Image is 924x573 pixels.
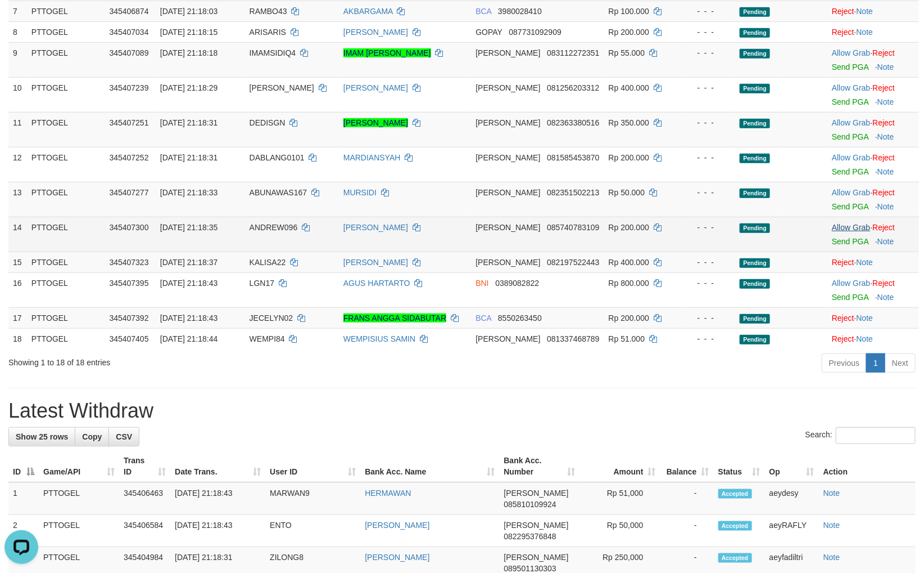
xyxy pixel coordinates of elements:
[687,312,731,324] div: - - -
[832,48,872,57] span: ·
[250,188,307,197] span: ABUNAWAS167
[609,48,645,57] span: Rp 55.000
[877,132,894,141] a: Note
[609,83,649,92] span: Rp 400.000
[475,118,540,127] span: [PERSON_NAME]
[250,83,314,92] span: [PERSON_NAME]
[170,482,265,515] td: [DATE] 21:18:43
[872,118,895,127] a: Reject
[475,223,540,232] span: [PERSON_NAME]
[547,258,599,267] span: Copy 082197522443 to clipboard
[832,97,868,106] a: Send PGA
[8,307,27,328] td: 17
[343,314,446,323] a: FRANS ANGGA SIDABUTAR
[609,223,649,232] span: Rp 200.000
[819,450,916,482] th: Action
[343,7,393,16] a: AKBARGAMA
[872,48,895,57] a: Reject
[765,515,819,547] td: aeyRAFLY
[250,48,296,57] span: IMAMSIDIQ4
[27,1,105,21] td: PTTOGEL
[857,28,873,37] a: Note
[27,307,105,328] td: PTTOGEL
[805,427,916,444] label: Search:
[170,515,265,547] td: [DATE] 21:18:43
[8,450,39,482] th: ID: activate to sort column descending
[687,82,731,93] div: - - -
[8,182,27,217] td: 13
[687,26,731,38] div: - - -
[832,153,872,162] span: ·
[365,553,429,562] a: [PERSON_NAME]
[250,28,286,37] span: ARISARIS
[857,334,873,343] a: Note
[827,147,919,182] td: ·
[609,334,645,343] span: Rp 51.000
[27,217,105,252] td: PTTOGEL
[160,7,218,16] span: [DATE] 21:18:03
[872,153,895,162] a: Reject
[687,187,731,198] div: - - -
[504,564,556,573] span: Copy 089501130303 to clipboard
[765,482,819,515] td: aeydesy
[877,62,894,71] a: Note
[504,521,568,530] span: [PERSON_NAME]
[832,188,872,197] span: ·
[504,553,568,562] span: [PERSON_NAME]
[109,188,148,197] span: 345407277
[823,489,840,498] a: Note
[714,450,765,482] th: Status: activate to sort column ascending
[877,167,894,176] a: Note
[832,118,870,127] a: Allow Grab
[8,1,27,21] td: 7
[832,132,868,141] a: Send PGA
[740,28,770,38] span: Pending
[827,217,919,252] td: ·
[832,28,854,37] a: Reject
[265,515,360,547] td: ENTO
[687,222,731,233] div: - - -
[119,515,170,547] td: 345406584
[823,553,840,562] a: Note
[509,28,561,37] span: Copy 087731092909 to clipboard
[109,314,148,323] span: 345407392
[877,293,894,302] a: Note
[265,482,360,515] td: MARWAN9
[109,258,148,267] span: 345407323
[250,7,287,16] span: RAMBO43
[609,314,649,323] span: Rp 200.000
[160,279,218,288] span: [DATE] 21:18:43
[832,188,870,197] a: Allow Grab
[827,252,919,272] td: ·
[82,432,102,441] span: Copy
[832,237,868,246] a: Send PGA
[343,118,408,127] a: [PERSON_NAME]
[475,279,488,288] span: BNI
[580,482,660,515] td: Rp 51,000
[547,334,599,343] span: Copy 081337468789 to clipboard
[160,258,218,267] span: [DATE] 21:18:37
[343,334,415,343] a: WEMPISIUS SAMIN
[832,202,868,211] a: Send PGA
[504,489,568,498] span: [PERSON_NAME]
[160,188,218,197] span: [DATE] 21:18:33
[687,333,731,344] div: - - -
[836,427,916,444] input: Search:
[832,118,872,127] span: ·
[827,42,919,77] td: ·
[27,252,105,272] td: PTTOGEL
[343,223,408,232] a: [PERSON_NAME]
[547,153,599,162] span: Copy 081585453870 to clipboard
[27,77,105,112] td: PTTOGEL
[16,432,68,441] span: Show 25 rows
[547,83,599,92] span: Copy 081256203312 to clipboard
[109,48,148,57] span: 345407089
[740,223,770,233] span: Pending
[8,482,39,515] td: 1
[547,48,599,57] span: Copy 083112272351 to clipboard
[740,7,770,17] span: Pending
[8,147,27,182] td: 12
[160,314,218,323] span: [DATE] 21:18:43
[740,335,770,344] span: Pending
[580,450,660,482] th: Amount: activate to sort column ascending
